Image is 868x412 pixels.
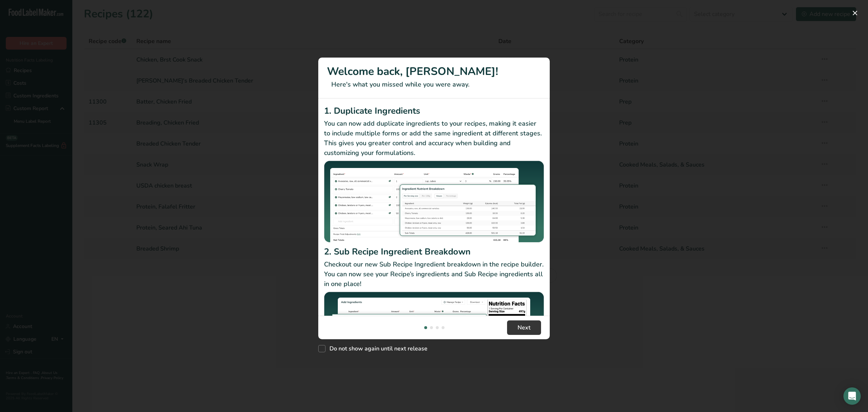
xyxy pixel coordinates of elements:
p: Checkout our new Sub Recipe Ingredient breakdown in the recipe builder. You can now see your Reci... [324,260,544,289]
span: Next [518,323,531,332]
span: Do not show again until next release [325,345,427,352]
div: Open Intercom Messenger [843,387,861,405]
h1: Welcome back, [PERSON_NAME]! [327,63,541,80]
p: Here's what you missed while you were away. [327,80,541,89]
button: Next [507,320,541,335]
h2: 2. Sub Recipe Ingredient Breakdown [324,245,544,258]
p: You can now add duplicate ingredients to your recipes, making it easier to include multiple forms... [324,119,544,158]
img: Duplicate Ingredients [324,161,544,243]
img: Sub Recipe Ingredient Breakdown [324,292,544,374]
h2: 1. Duplicate Ingredients [324,104,544,117]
